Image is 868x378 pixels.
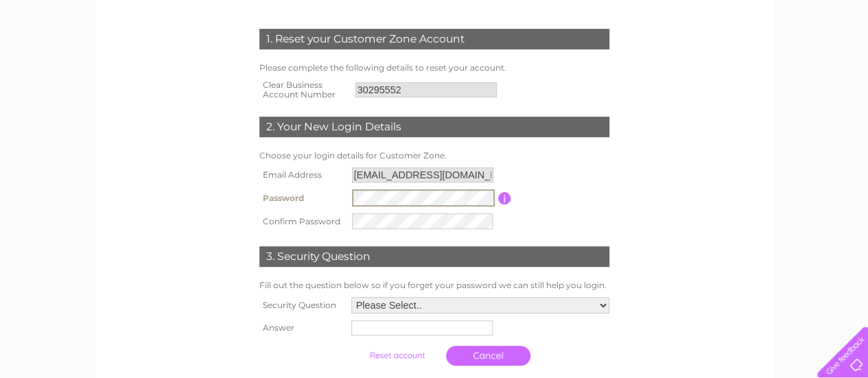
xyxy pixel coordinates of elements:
img: logo.png [30,36,100,78]
th: Confirm Password [256,210,349,233]
td: Choose your login details for Customer Zone. [256,147,613,164]
a: Water [676,58,702,69]
a: Energy [710,58,740,69]
input: Information [498,192,511,204]
th: Password [256,186,349,210]
div: 3. Security Question [259,246,609,267]
th: Clear Business Account Number [256,76,352,104]
div: Clear Business is a trading name of Verastar Limited (registered in [GEOGRAPHIC_DATA] No. 3667643... [110,8,759,67]
td: Please complete the following details to reset your account. [256,60,613,76]
th: Security Question [256,294,348,317]
a: Contact [826,58,860,69]
div: 1. Reset your Customer Zone Account [259,29,609,49]
th: Email Address [256,164,349,186]
div: 2. Your New Login Details [259,117,609,137]
a: 0333 014 3131 [609,7,704,24]
a: Cancel [446,346,530,366]
th: Answer [256,317,348,339]
a: Telecoms [749,58,790,69]
input: Submit [355,346,439,365]
a: Blog [798,58,818,69]
td: Fill out the question below so if you forget your password we can still help you login. [256,277,613,294]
